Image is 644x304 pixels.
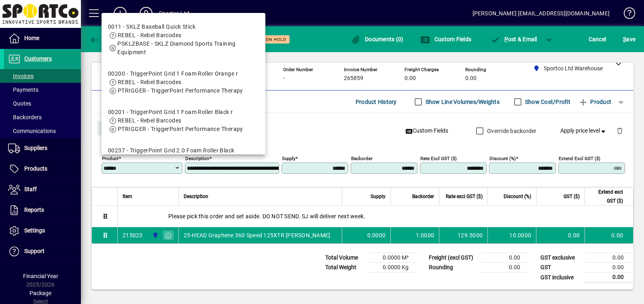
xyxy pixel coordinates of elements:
td: 0.00 [481,253,530,263]
span: PTRIGGER - TriggerPoint Performance Therapy [118,87,243,94]
td: 0.0000 M³ [370,253,418,263]
button: Custom Fields [418,32,473,46]
a: Quotes [4,97,81,110]
button: Documents (0) [349,32,406,46]
label: Show Cost/Profit [523,98,570,106]
td: GST exclusive [536,253,585,263]
span: Close [101,122,122,135]
button: Profile [133,6,159,21]
td: 0.00 [481,263,530,272]
td: 0.00 [585,253,633,263]
span: Back [89,36,117,42]
div: 00200 - TriggerPoint Grid 1 Foam Roller Orange r [108,70,243,78]
span: Rate excl GST ($) [446,192,483,201]
span: On hold [266,37,286,42]
span: S [623,36,626,42]
span: Payments [8,87,38,93]
td: 0.0000 Kg [370,263,418,272]
span: Products [24,165,47,172]
td: 0.00 [585,227,633,243]
td: 10.0000 [487,227,536,243]
span: Customers [24,55,52,62]
div: Please pick this order and set aside. DO NOT SEND. SJ will deliver next week. [118,206,633,227]
button: Save [621,32,638,46]
mat-option: 00201 - TriggerPoint Grid 1 Foam Roller Black r [102,101,265,140]
span: Suppliers [24,145,47,151]
td: 0.00 [536,227,585,243]
div: 00237 - TriggerPoint Grid 2.0 Foam Roller Black [108,146,243,155]
button: Product [574,95,615,109]
span: ost & Email [490,36,537,42]
label: Show Line Volumes/Weights [424,98,500,106]
span: Home [24,35,39,41]
span: Communications [8,128,56,134]
span: Product History [356,95,397,108]
div: Product [91,113,633,142]
span: Settings [24,227,45,234]
span: Custom Fields [420,36,471,42]
mat-label: Rate excl GST ($) [420,156,457,161]
button: Add [107,6,133,21]
span: Reports [24,207,44,213]
button: Close [97,121,125,135]
span: 265859 [344,75,363,82]
div: 00201 - TriggerPoint Grid 1 Foam Roller Black r [108,108,243,116]
span: Staff [24,186,37,192]
span: Apply price level [560,127,607,135]
a: Communications [4,124,81,138]
div: [PERSON_NAME] [EMAIL_ADDRESS][DOMAIN_NAME] [472,7,610,20]
a: Products [4,159,81,179]
mat-label: Product [102,156,119,161]
span: Financial Year [23,273,58,279]
span: 0.0000 [367,231,386,239]
app-page-header-button: Delete [610,127,629,134]
a: Staff [4,179,81,200]
button: Delete [610,121,629,140]
span: 25-HEAD Graphene 360 Speed 125XTR [PERSON_NAME] [184,231,330,239]
a: Support [4,241,81,262]
span: Backorder [412,192,434,201]
div: Sportco Ltd [159,7,189,20]
mat-label: Extend excl GST ($) [559,156,600,161]
span: Item [123,192,132,201]
button: Post & Email [486,32,541,46]
a: Backorders [4,110,81,124]
span: - [283,75,285,82]
a: Settings [4,221,81,241]
div: 0011 - SKLZ Baseball Quick Stick [108,23,259,31]
span: REBEL - Rebel Barcodes [118,117,182,124]
span: [DATE] [101,75,118,82]
button: Custom Fields [402,124,452,138]
span: Invoices [8,73,34,79]
mat-option: 00237 - TriggerPoint Grid 2.0 Foam Roller Black [102,140,265,178]
span: Quotes [8,100,31,107]
div: 129.5000 [444,231,483,239]
a: Reports [4,200,81,220]
td: Rounding [425,263,481,272]
mat-label: Supply [282,156,295,161]
a: Home [4,28,81,49]
span: Documents (0) [351,36,404,42]
app-page-header-button: Back [81,32,125,46]
span: ave [623,33,636,46]
td: GST [536,263,585,272]
td: Freight (excl GST) [425,253,481,263]
td: Total Volume [321,253,370,263]
mat-label: Discount (%) [489,156,516,161]
mat-option: 00200 - TriggerPoint Grid 1 Foam Roller Orange r [102,63,265,101]
span: Cancel [589,33,606,46]
a: Knowledge Base [618,2,634,28]
span: REBEL - Rebel Barcodes [118,79,182,85]
span: Extend excl GST ($) [590,188,623,205]
mat-option: 0011 - SKLZ Baseball Quick Stick [102,16,265,63]
a: Invoices [4,69,81,83]
td: 0.00 [585,272,633,283]
span: 0.00 [465,75,477,82]
span: PTRIGGER - TriggerPoint Performance Therapy [118,126,243,132]
span: PSKLZBASE - SKLZ Diamond Sports Training Equipment [117,40,236,55]
span: 0.00 [405,75,416,82]
mat-label: Backorder [351,156,373,161]
span: Discount (%) [504,192,531,201]
span: Support [24,248,44,254]
span: GST ($) [563,192,580,201]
